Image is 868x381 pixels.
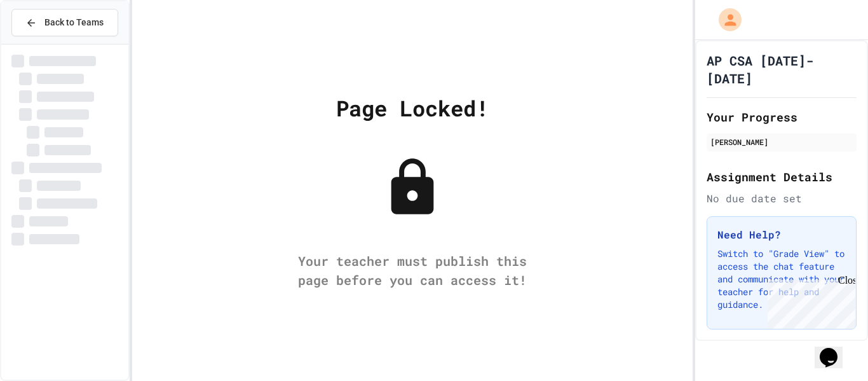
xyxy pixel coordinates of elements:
div: My Account [705,5,745,34]
div: Your teacher must publish this page before you can access it! [285,251,539,289]
div: Page Locked! [336,92,489,124]
h2: Your Progress [707,108,857,126]
button: Back to Teams [11,9,118,36]
h3: Need Help? [717,227,846,242]
iframe: chat widget [815,330,855,368]
p: Switch to "Grade View" to access the chat feature and communicate with your teacher for help and ... [717,247,846,311]
span: Back to Teams [44,16,104,29]
h1: AP CSA [DATE]-[DATE] [707,52,857,87]
div: [PERSON_NAME] [710,136,853,148]
div: No due date set [707,191,857,206]
div: Chat with us now!Close [5,5,88,81]
h2: Assignment Details [707,168,857,186]
iframe: chat widget [763,275,855,329]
